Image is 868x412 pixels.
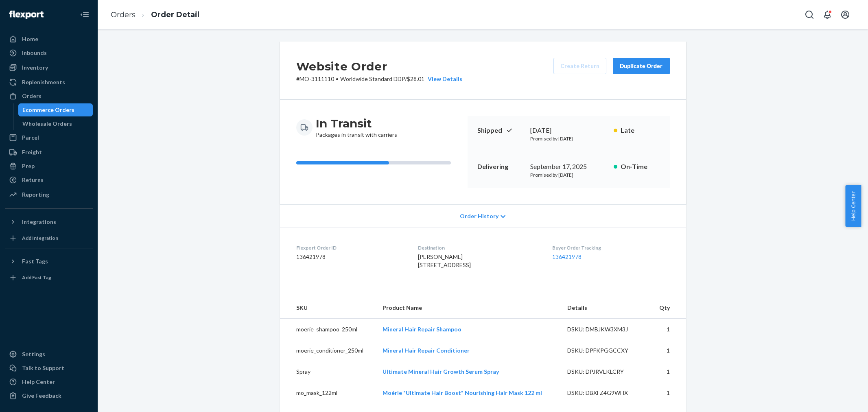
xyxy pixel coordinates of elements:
[650,297,686,319] th: Qty
[22,92,42,100] div: Orders
[552,244,669,251] dt: Buyer Order Tracking
[22,191,49,199] div: Reporting
[22,392,61,400] div: Give Feedback
[104,3,206,27] ol: breadcrumbs
[620,62,663,70] div: Duplicate Order
[5,46,93,59] a: Inbounds
[22,106,74,114] div: Ecommerce Orders
[22,120,72,128] div: Wholesale Orders
[530,126,607,135] div: [DATE]
[336,75,339,82] span: •
[22,257,48,265] div: Fast Tags
[5,375,93,388] a: Help Center
[296,244,405,251] dt: Flexport Order ID
[621,126,660,135] p: Late
[22,234,58,241] div: Add Integration
[22,378,55,386] div: Help Center
[383,389,542,396] a: Moérie "Ultimate Hair Boost" Nourishing Hair Mask 122 ml
[837,7,853,23] button: Open account menu
[77,7,93,23] button: Close Navigation
[424,75,462,83] button: View Details
[613,58,670,74] button: Duplicate Order
[845,185,861,227] button: Help Center
[280,361,376,382] td: Spray
[418,253,471,268] span: [PERSON_NAME] [STREET_ADDRESS]
[460,212,498,220] span: Order History
[650,340,686,361] td: 1
[5,362,93,375] a: Talk to Support
[280,382,376,403] td: mo_mask_122ml
[340,75,405,82] span: Worldwide Standard DDP
[477,162,524,171] p: Delivering
[530,162,607,171] div: September 17, 2025
[567,368,644,376] div: DSKU: DPJRVLKLCRY
[296,253,405,261] dd: 136421978
[18,103,93,116] a: Ecommerce Orders
[22,35,38,43] div: Home
[561,297,650,319] th: Details
[9,11,44,19] img: Flexport logo
[280,297,376,319] th: SKU
[530,135,607,142] p: Promised by [DATE]
[296,75,462,83] p: # MO-3111110 / $28.01
[5,348,93,361] a: Settings
[22,64,48,72] div: Inventory
[22,49,47,57] div: Inbounds
[552,253,582,260] a: 136421978
[316,116,397,131] h3: In Transit
[22,176,44,184] div: Returns
[5,271,93,284] a: Add Fast Tag
[5,188,93,201] a: Reporting
[22,274,51,281] div: Add Fast Tag
[280,340,376,361] td: moerie_conditioner_250ml
[22,134,39,142] div: Parcel
[22,78,65,86] div: Replenishments
[650,361,686,382] td: 1
[316,116,397,139] div: Packages in transit with carriers
[5,389,93,402] button: Give Feedback
[801,7,818,23] button: Open Search Box
[5,61,93,74] a: Inventory
[5,160,93,173] a: Prep
[383,326,461,333] a: Mineral Hair Repair Shampoo
[376,297,561,319] th: Product Name
[567,346,644,355] div: DSKU: DPFKPGGCCXY
[5,173,93,186] a: Returns
[22,350,45,358] div: Settings
[650,319,686,340] td: 1
[5,232,93,245] a: Add Integration
[5,33,93,46] a: Home
[22,162,35,170] div: Prep
[530,171,607,178] p: Promised by [DATE]
[383,347,470,354] a: Mineral Hair Repair Conditioner
[111,10,136,19] a: Orders
[5,90,93,103] a: Orders
[477,126,524,135] p: Shipped
[151,10,199,19] a: Order Detail
[553,58,606,74] button: Create Return
[22,218,56,226] div: Integrations
[18,117,93,130] a: Wholesale Orders
[621,162,660,171] p: On-Time
[5,215,93,228] button: Integrations
[296,58,462,75] h2: Website Order
[280,319,376,340] td: moerie_shampoo_250ml
[383,368,499,375] a: Ultimate Mineral Hair Growth Serum Spray
[5,131,93,144] a: Parcel
[5,76,93,89] a: Replenishments
[418,244,539,251] dt: Destination
[22,364,64,372] div: Talk to Support
[567,389,644,397] div: DSKU: DBXFZ4G9WHX
[567,325,644,333] div: DSKU: DMBJKW3XM3J
[5,255,93,268] button: Fast Tags
[5,146,93,159] a: Freight
[819,7,835,23] button: Open notifications
[650,382,686,403] td: 1
[22,148,42,156] div: Freight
